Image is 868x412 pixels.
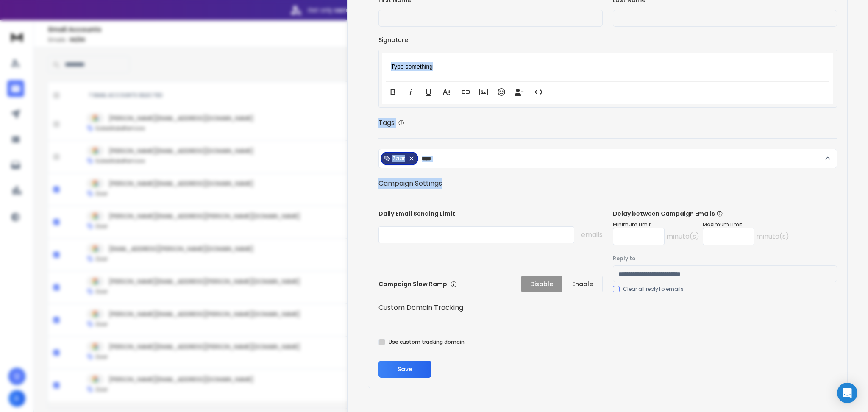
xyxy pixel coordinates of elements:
[392,155,405,162] p: Zaar
[666,231,699,242] p: minute(s)
[703,221,789,228] p: Maximum Limit
[623,286,684,292] label: Clear all replyTo emails
[385,84,401,100] button: Bold (Ctrl+B)
[613,209,789,218] p: Delay between Campaign Emails
[378,37,837,43] label: Signature
[378,178,837,189] h1: Campaign Settings
[403,84,419,100] button: Italic (Ctrl+I)
[438,84,454,100] button: More Text
[613,221,699,228] p: Minimum Limit
[378,303,837,313] h1: Custom Domain Tracking
[562,276,603,292] button: Enable
[511,84,527,100] button: Insert Unsubscribe Link
[756,231,789,242] p: minute(s)
[389,339,465,345] label: Use custom tracking domain
[378,280,457,288] p: Campaign Slow Ramp
[531,84,547,100] button: Code View
[378,118,395,128] h1: Tags
[458,84,474,100] button: Insert Link (Ctrl+K)
[613,255,837,262] label: Reply to
[521,276,562,292] button: Disable
[837,383,857,403] div: Open Intercom Messenger
[476,84,492,100] button: Insert Image (Ctrl+P)
[493,84,509,100] button: Emoticons
[581,230,603,240] p: emails
[378,361,431,378] button: Save
[420,84,437,100] button: Underline (Ctrl+U)
[378,209,603,221] p: Daily Email Sending Limit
